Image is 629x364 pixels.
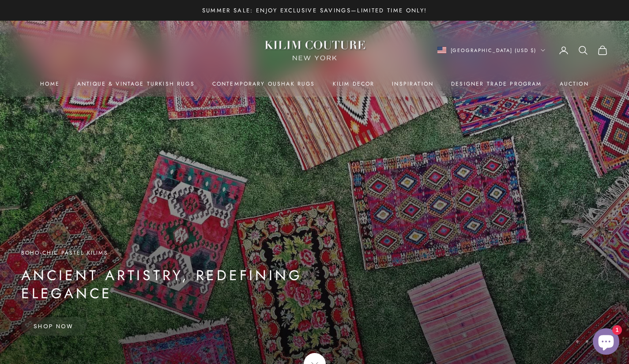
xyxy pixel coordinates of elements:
[451,46,537,54] span: [GEOGRAPHIC_DATA] (USD $)
[21,248,365,257] p: Boho-Chic Pastel Kilims
[437,47,446,53] img: United States
[560,79,589,88] a: Auction
[590,328,622,357] inbox-online-store-chat: Shopify online store chat
[451,79,542,88] a: Designer Trade Program
[212,79,315,88] a: Contemporary Oushak Rugs
[437,46,546,54] button: Change country or currency
[21,266,365,303] p: Ancient Artistry, Redefining Elegance
[40,79,60,88] a: Home
[202,6,427,15] p: Summer Sale: Enjoy Exclusive Savings—Limited Time Only!
[21,79,608,88] nav: Primary navigation
[437,45,608,56] nav: Secondary navigation
[392,79,433,88] a: Inspiration
[333,79,375,88] summary: Kilim Decor
[21,317,86,336] a: Shop Now
[77,79,195,88] a: Antique & Vintage Turkish Rugs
